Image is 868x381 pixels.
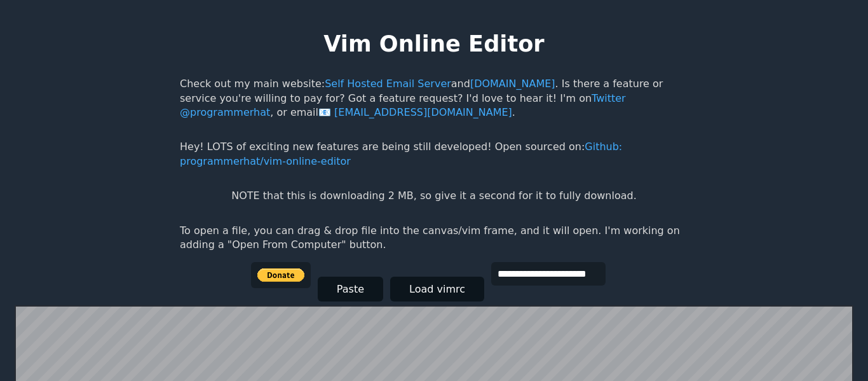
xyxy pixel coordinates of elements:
p: NOTE that this is downloading 2 MB, so give it a second for it to fully download. [231,189,636,203]
button: Paste [318,277,383,301]
h1: Vim Online Editor [323,28,544,59]
a: Self Hosted Email Server [325,78,451,90]
p: To open a file, you can drag & drop file into the canvas/vim frame, and it will open. I'm working... [180,224,688,253]
a: Twitter @programmerhat [180,92,626,118]
p: Check out my main website: and . Is there a feature or service you're willing to pay for? Got a f... [180,77,688,120]
a: [EMAIL_ADDRESS][DOMAIN_NAME] [318,106,512,118]
p: Hey! LOTS of exciting new features are being still developed! Open sourced on: [180,140,688,169]
a: Github: programmerhat/vim-online-editor [180,141,622,167]
a: [DOMAIN_NAME] [470,78,555,90]
button: Load vimrc [390,277,484,301]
